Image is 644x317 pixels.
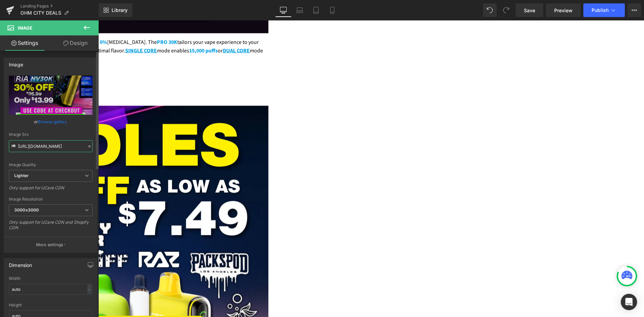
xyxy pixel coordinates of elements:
[9,185,93,195] div: Only support for UCare CDN
[9,162,93,167] div: Image Quality
[592,7,609,13] span: Publish
[357,7,393,15] strong: RESTOCK
[129,5,208,29] p: 20% Off Sitewide | Code:
[554,7,573,14] span: Preview
[14,173,29,178] b: Lighter
[324,3,341,17] a: Mobile
[546,3,581,17] a: Preview
[250,7,291,27] strong: SAME DAY
[9,132,93,137] div: Image Src
[38,116,67,128] a: Browse gallery
[9,58,23,67] div: Image
[471,19,512,27] strong: SUMMER20
[308,3,324,17] a: Tablet
[621,294,637,310] div: Open Intercom Messenger
[99,3,132,17] a: New Library
[9,197,93,202] div: Image Resolution
[4,237,97,253] button: More settings
[234,5,312,29] p: Fast Shipping!
[275,3,292,17] a: Desktop
[87,285,92,294] div: -
[628,3,641,17] button: More
[18,25,32,31] span: Image
[524,7,535,14] span: Save
[20,3,99,9] a: Landing Pages
[9,140,93,152] input: Link
[483,3,497,17] button: Undo
[338,5,416,29] p: Huge & !
[9,258,32,268] div: Dimension
[112,7,128,13] span: Library
[9,118,93,125] div: or
[9,220,93,235] div: Only support for UCare CDN and Shopify CDN
[443,5,521,29] p: 20% Off Sitewide | Code:
[292,3,308,17] a: Laptop
[499,3,513,17] button: Redo
[20,10,61,16] span: OHM CITY DEALS
[29,11,99,23] p: Summer Sale is Live!
[9,303,93,307] div: Height
[363,7,416,27] strong: NEW Flavors
[9,284,93,295] input: auto
[583,3,625,17] button: Publish
[9,276,93,281] div: Width
[51,35,100,51] a: Design
[158,19,199,27] strong: SUMMER20
[14,207,39,212] b: 3000x3000
[36,242,63,248] p: More settings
